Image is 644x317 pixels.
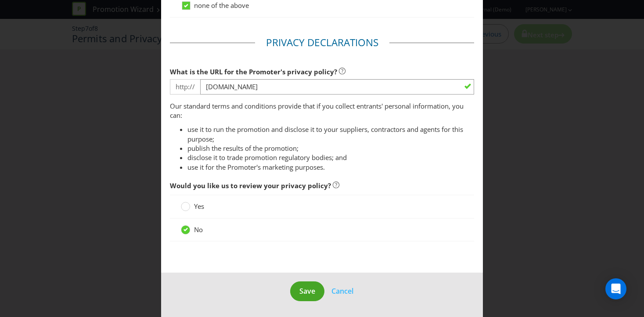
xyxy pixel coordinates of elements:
div: Open Intercom Messenger [605,278,626,299]
span: No [194,225,203,234]
li: publish the results of the promotion; [187,144,475,153]
legend: Privacy Declarations [255,36,389,50]
span: Save [299,286,315,296]
button: Cancel [331,285,354,297]
span: Cancel [331,286,353,296]
button: Save [290,281,324,301]
span: http:// [170,79,200,95]
span: none of the above [194,1,249,10]
span: What is the URL for the Promoter's privacy policy? [170,67,337,76]
li: use it to run the promotion and disclose it to your suppliers, contractors and agents for this pu... [187,125,475,144]
li: use it for the Promoter's marketing purposes. [187,163,475,172]
span: Yes [194,202,204,211]
p: Our standard terms and conditions provide that if you collect entrants' personal information, you... [170,102,475,120]
li: disclose it to trade promotion regulatory bodies; and [187,153,475,162]
span: Would you like us to review your privacy policy? [170,181,331,190]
